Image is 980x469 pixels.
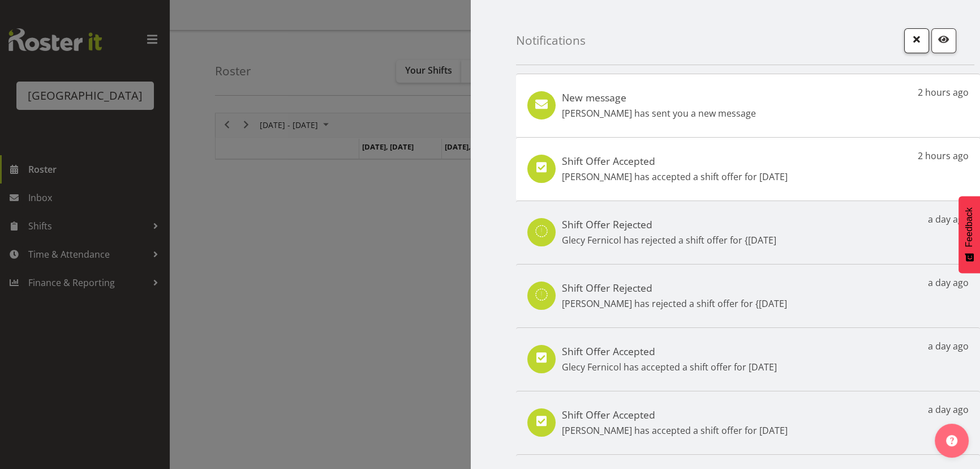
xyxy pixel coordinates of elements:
p: a day ago [928,339,969,353]
p: [PERSON_NAME] has sent you a new message [562,106,756,120]
img: help-xxl-2.png [946,435,957,446]
h5: Shift Offer Rejected [562,218,776,231]
p: a day ago [928,212,969,226]
h5: New message [562,91,756,104]
h5: Shift Offer Accepted [562,155,788,167]
p: [PERSON_NAME] has accepted a shift offer for [DATE] [562,424,788,437]
p: a day ago [928,276,969,289]
p: 2 hours ago [918,86,969,99]
span: Feedback [964,207,974,247]
button: Close [904,28,929,53]
p: Glecy Fernicol has rejected a shift offer for {[DATE] [562,233,776,247]
h5: Shift Offer Accepted [562,408,788,421]
h5: Shift Offer Rejected [562,282,787,294]
p: a day ago [928,403,969,416]
button: Feedback - Show survey [958,196,980,273]
h4: Notifications [516,34,586,47]
button: Mark as read [931,28,956,53]
p: [PERSON_NAME] has accepted a shift offer for [DATE] [562,170,788,184]
h5: Shift Offer Accepted [562,345,777,357]
p: Glecy Fernicol has accepted a shift offer for [DATE] [562,360,777,374]
p: [PERSON_NAME] has rejected a shift offer for {[DATE] [562,297,787,310]
p: 2 hours ago [918,149,969,163]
